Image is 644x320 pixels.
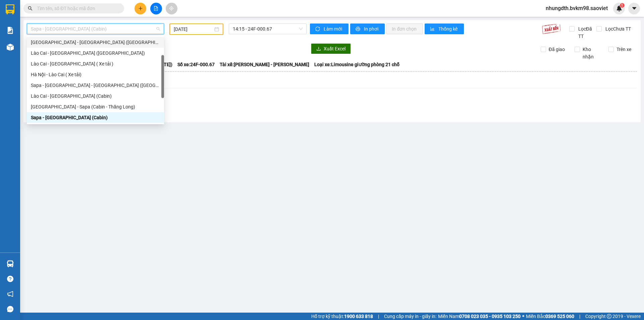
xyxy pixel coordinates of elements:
[616,5,622,11] img: icon-new-feature
[7,276,13,282] span: question-circle
[169,6,174,11] span: aim
[27,112,164,123] div: Sapa - Hà Nội (Cabin)
[459,314,521,319] strong: 0708 023 035 - 0935 103 250
[425,24,464,34] button: bar-chartThống kê
[27,80,164,91] div: Sapa - Lào Cai - Hà Nội (Giường)
[28,6,33,11] span: search
[364,25,379,33] span: In phơi
[220,61,309,68] span: Tài xế: [PERSON_NAME] - [PERSON_NAME]
[7,306,13,312] span: message
[576,25,596,40] span: Lọc Đã TT
[315,27,321,32] span: sync
[174,26,213,33] input: 31/03/2025
[135,3,146,14] button: plus
[27,48,164,58] div: Lào Cai - Hà Nội (Giường)
[31,24,160,34] span: Sapa - Hà Nội (Cabin)
[631,5,637,11] span: caret-down
[7,291,13,297] span: notification
[386,24,423,34] button: In đơn chọn
[344,314,373,319] strong: 1900 633 818
[31,92,160,100] div: Lào Cai - [GEOGRAPHIC_DATA] (Cabin)
[154,6,158,11] span: file-add
[545,314,574,319] strong: 0369 525 060
[27,91,164,101] div: Lào Cai - Hà Nội (Cabin)
[31,49,160,57] div: Lào Cai - [GEOGRAPHIC_DATA] ([GEOGRAPHIC_DATA])
[350,24,385,34] button: printerIn phơi
[356,27,361,32] span: printer
[579,313,580,320] span: |
[311,43,351,54] button: downloadXuất Excel
[7,27,14,34] img: solution-icon
[438,313,521,320] span: Miền Nam
[31,82,160,89] div: Sapa - [GEOGRAPHIC_DATA] - [GEOGRAPHIC_DATA] ([GEOGRAPHIC_DATA])
[628,3,640,14] button: caret-down
[607,314,611,319] span: copyright
[27,69,164,80] div: Hà Nội - Lào Cai ( Xe tải)
[324,25,343,33] span: Làm mới
[7,260,14,267] img: warehouse-icon
[546,46,568,53] span: Đã giao
[614,46,634,53] span: Trên xe
[540,4,613,12] span: nhungdth.bvkm98.saoviet
[150,3,162,14] button: file-add
[166,3,177,14] button: aim
[522,315,524,318] span: ⚪️
[31,39,160,46] div: [GEOGRAPHIC_DATA] - [GEOGRAPHIC_DATA] ([GEOGRAPHIC_DATA])
[31,103,160,110] div: [GEOGRAPHIC_DATA] - Sapa (Cabin - Thăng Long)
[430,27,436,32] span: bar-chart
[27,58,164,69] div: Lào Cai - Hà Nội ( Xe tải )
[27,37,164,48] div: Hà Nội - Lào Cai (Giường)
[311,313,373,320] span: Hỗ trợ kỹ thuật:
[384,313,436,320] span: Cung cấp máy in - giấy in:
[31,114,160,121] div: Sapa - [GEOGRAPHIC_DATA] (Cabin)
[6,4,14,14] img: logo-vxr
[314,61,399,68] span: Loại xe: Limousine giường phòng 21 chỗ
[31,60,160,67] div: Lào Cai - [GEOGRAPHIC_DATA] ( Xe tải )
[621,3,623,8] span: 1
[542,24,561,34] img: 9k=
[310,24,348,34] button: syncLàm mới
[177,61,215,68] span: Số xe: 24F-000.67
[31,71,160,78] div: Hà Nội - Lào Cai ( Xe tải)
[7,44,14,51] img: warehouse-icon
[526,313,574,320] span: Miền Bắc
[580,46,603,60] span: Kho nhận
[233,24,303,34] span: 14:15 - 24F-000.67
[378,313,379,320] span: |
[138,6,143,11] span: plus
[603,25,632,33] span: Lọc Chưa TT
[37,5,116,12] input: Tìm tên, số ĐT hoặc mã đơn
[27,101,164,112] div: Hà Nội - Sapa (Cabin - Thăng Long)
[620,3,625,8] sup: 1
[438,25,459,33] span: Thống kê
